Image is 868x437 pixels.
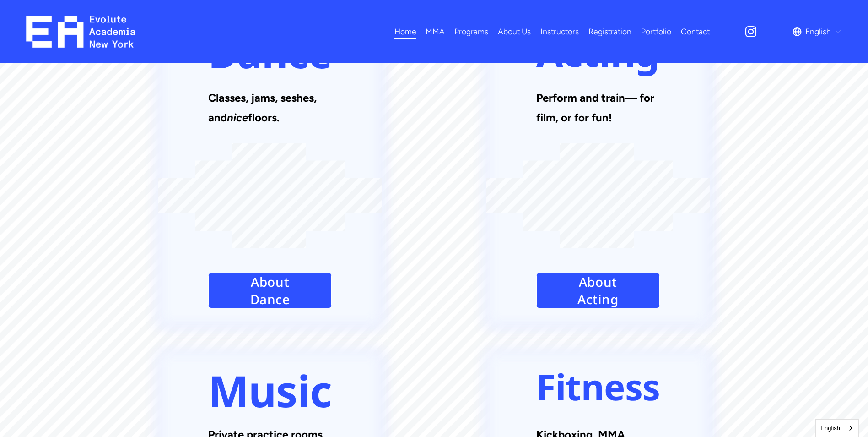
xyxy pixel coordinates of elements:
[793,24,842,40] div: language picker
[208,361,331,420] strong: Music
[208,91,319,124] strong: Classes, jams, seshes, and floors.
[536,362,660,411] strong: Fitness
[744,25,758,38] a: Instagram
[536,91,657,124] strong: Perform and train— for film, or for fun!
[454,24,488,39] span: Programs
[815,419,859,437] aside: Language selected: English
[588,24,631,40] a: Registration
[426,24,445,39] span: MMA
[394,24,416,40] a: Home
[498,24,531,40] a: About Us
[805,24,831,39] span: English
[641,24,671,40] a: Portfolio
[208,273,332,308] a: About Dance
[816,420,858,437] a: English
[454,24,488,40] a: folder dropdown
[681,24,710,40] a: Contact
[540,24,579,40] a: Instructors
[26,16,135,48] img: EA
[536,273,660,308] a: About Acting
[227,111,248,124] em: nice
[426,24,445,40] a: folder dropdown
